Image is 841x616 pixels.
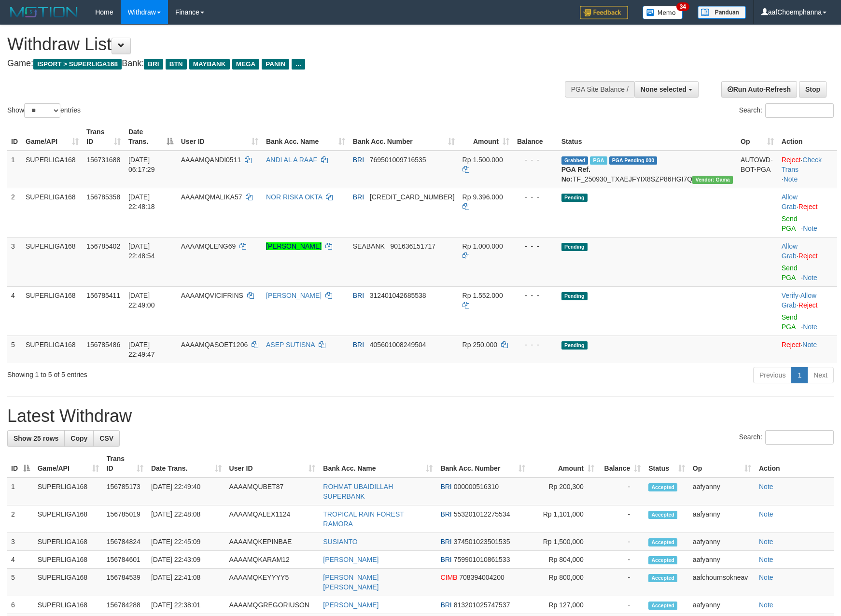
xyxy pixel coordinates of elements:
a: Send PGA [782,264,798,281]
a: Note [803,323,817,331]
th: Op: activate to sort column ascending [689,450,755,477]
td: - [598,596,645,614]
td: · · [778,151,837,188]
a: ANDI AL A RAAF [266,156,317,164]
img: MOTION_logo.png [7,5,81,19]
span: Copy 759901010861533 to clipboard [454,556,510,563]
span: AAAAMQASOET1206 [181,341,248,349]
span: Copy 312401042685538 to clipboard [370,292,426,299]
td: - [598,477,645,505]
span: Accepted [648,574,677,582]
span: [DATE] 22:49:00 [128,292,155,309]
a: Note [803,274,817,281]
a: [PERSON_NAME] [PERSON_NAME] [323,574,378,591]
a: Reject [782,341,801,349]
span: Copy 901636151717 to clipboard [391,242,435,250]
span: [DATE] 06:17:29 [128,156,155,173]
td: [DATE] 22:38:01 [147,596,225,614]
th: Bank Acc. Name: activate to sort column ascending [262,123,349,151]
button: None selected [634,81,699,98]
td: SUPERLIGA168 [22,237,83,286]
a: Note [759,556,773,563]
span: AAAAMQANDI0511 [181,156,241,164]
label: Search: [739,430,834,445]
label: Show entries [7,103,81,118]
a: [PERSON_NAME] [323,601,378,609]
span: Accepted [648,602,677,610]
th: Bank Acc. Number: activate to sort column ascending [436,450,529,477]
span: [DATE] 22:48:18 [128,193,155,210]
span: Accepted [648,556,677,564]
span: Marked by aafromsomean [590,156,607,165]
span: Pending [561,194,588,202]
a: ASEP SUTISNA [266,341,315,349]
td: AAAAMQALEX1124 [225,505,320,533]
td: AAAAMQKEPINBAE [225,533,320,551]
td: SUPERLIGA168 [22,286,83,336]
td: - [598,533,645,551]
img: Feedback.jpg [580,6,628,19]
span: BRI [440,510,451,518]
span: BRI [440,601,451,609]
a: SUSIANTO [323,538,357,546]
td: AAAAMQKARAM12 [225,551,320,569]
b: PGA Ref. No: [561,166,590,183]
td: [DATE] 22:45:09 [147,533,225,551]
span: CIMB [440,574,457,581]
a: Note [803,224,817,232]
span: Pending [561,292,588,300]
span: BRI [440,483,451,490]
span: BTN [166,59,187,70]
td: 2 [7,188,22,237]
th: Action [778,123,837,151]
a: Copy [64,430,94,447]
span: 156785402 [86,242,120,250]
td: aafyanny [689,505,755,533]
td: SUPERLIGA168 [34,596,103,614]
td: Rp 1,101,000 [529,505,598,533]
td: Rp 127,000 [529,596,598,614]
a: Run Auto-Refresh [721,81,797,98]
td: · [778,188,837,237]
span: AAAAMQLENG69 [181,242,236,250]
a: Allow Grab [782,242,798,260]
a: Reject [799,203,818,210]
th: Bank Acc. Name: activate to sort column ascending [319,450,436,477]
span: Rp 1.000.000 [463,242,503,250]
td: 3 [7,237,22,286]
h4: Game: Bank: [7,59,551,69]
a: Reject [799,252,818,260]
img: panduan.png [698,6,746,19]
span: BRI [353,193,364,201]
a: Note [802,341,817,349]
td: aafyanny [689,596,755,614]
span: Show 25 rows [14,434,58,442]
td: - [598,505,645,533]
td: SUPERLIGA168 [22,188,83,237]
span: ... [292,59,305,70]
a: Verify [782,292,799,299]
td: 1 [7,477,34,505]
a: Note [759,601,773,609]
td: 2 [7,505,34,533]
span: 156785411 [86,292,120,299]
a: Next [807,367,834,383]
span: CSV [99,434,113,442]
td: aafyanny [689,533,755,551]
span: BRI [440,538,451,546]
td: AAAAMQKEYYYY5 [225,569,320,596]
span: [DATE] 22:48:54 [128,242,155,260]
th: Bank Acc. Number: activate to sort column ascending [349,123,459,151]
input: Search: [765,430,834,445]
span: Copy 405601008249504 to clipboard [370,341,426,349]
span: Grabbed [561,156,589,165]
span: Copy 374501023501535 to clipboard [454,538,510,546]
span: PANIN [262,59,289,70]
td: 1 [7,151,22,188]
span: Rp 1.552.000 [463,292,503,299]
a: Previous [753,367,792,383]
div: - - - [517,241,554,251]
td: 156785019 [103,505,147,533]
th: Date Trans.: activate to sort column ascending [147,450,225,477]
span: · [782,193,799,210]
